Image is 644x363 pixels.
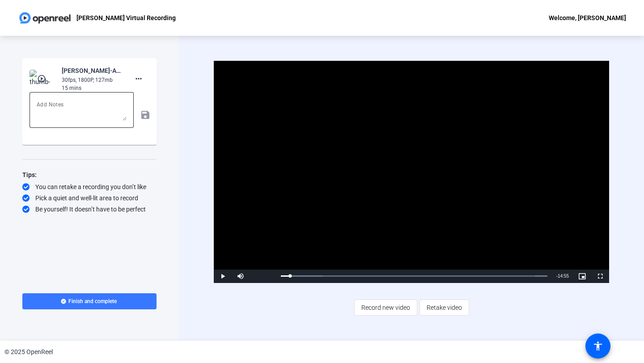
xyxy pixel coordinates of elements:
[354,300,417,316] button: Record new video
[558,274,569,279] span: 14:55
[427,299,462,316] span: Retake video
[37,74,48,83] mat-icon: play_circle_outline
[591,270,609,283] button: Fullscreen
[18,9,72,27] img: OpenReel logo
[62,65,122,76] div: [PERSON_NAME]-ANPL6325-[PERSON_NAME]-s Virtual Recording-1757110024606-screen
[22,205,157,214] div: Be yourself! It doesn’t have to be perfect
[68,298,117,305] span: Finish and complete
[30,70,56,88] img: thumb-nail
[214,61,609,283] div: Video Player
[232,270,250,283] button: Mute
[419,300,469,316] button: Retake video
[22,194,157,203] div: Pick a quiet and well-lit area to record
[62,84,122,92] div: 15 mins
[22,293,157,309] button: Finish and complete
[62,76,122,84] div: 30fps, 1800P, 127mb
[22,182,157,191] div: You can retake a recording you don’t like
[133,73,144,84] mat-icon: more_horiz
[281,275,547,277] div: Progress Bar
[22,169,157,180] div: Tips:
[361,299,410,316] span: Record new video
[573,270,591,283] button: Picture-in-Picture
[556,274,558,279] span: -
[593,341,603,351] mat-icon: accessibility
[76,13,176,23] p: [PERSON_NAME] Virtual Recording
[214,270,232,283] button: Play
[4,347,53,357] div: © 2025 OpenReel
[549,13,626,23] div: Welcome, [PERSON_NAME]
